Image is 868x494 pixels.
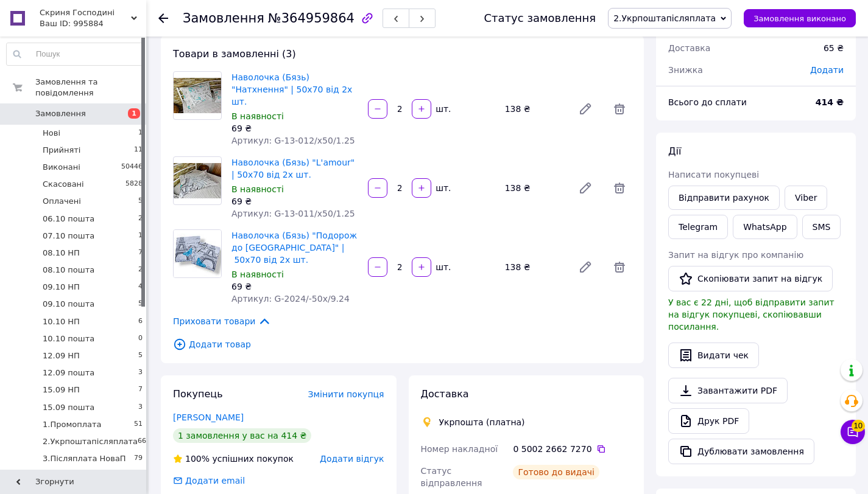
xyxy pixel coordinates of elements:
[43,453,126,464] span: 3.Післяплата НоваП
[432,103,452,115] div: шт.
[174,78,221,114] img: Наволочка (Бязь) "Натхнення" | 50х70 від 2х шт.
[231,231,357,265] a: Наволочка (Бязь) "Подорож до [GEOGRAPHIC_DATA]" | 50х70 від 2х шт.
[231,72,352,106] a: Наволочка (Бязь) "Натхнення" | 50х70 від 2х шт.
[231,195,358,207] div: 69 ₴
[668,439,814,464] button: Дублювати замовлення
[121,162,143,173] span: 50446
[138,316,143,327] span: 6
[668,43,710,53] span: Доставка
[43,248,80,259] span: 08.10 НП
[500,259,568,276] div: 138 ₴
[231,280,358,293] div: 69 ₴
[183,11,264,26] span: Замовлення
[810,65,844,75] span: Додати
[43,145,80,156] span: Прийняті
[173,428,311,443] div: 1 замовлення у вас на 414 ₴
[421,466,482,488] span: Статус відправлення
[174,163,221,199] img: Наволочка (Бязь) "L'amour" | 50х70 від 2х шт.
[668,266,833,291] button: Скопіювати запит на відгук
[43,282,80,293] span: 09.10 НП
[500,179,568,197] div: 138 ₴
[421,444,498,454] span: Номер накладної
[43,350,80,361] span: 12.09 НП
[668,408,749,434] a: Друк PDF
[744,9,856,27] button: Замовлення виконано
[733,215,797,239] a: WhatsApp
[134,419,143,430] span: 51
[231,122,358,134] div: 69 ₴
[513,443,632,455] div: 0 5002 2662 7270
[613,13,716,23] span: 2.Укрпоштапісляплата
[138,367,143,378] span: 3
[138,196,143,207] span: 5
[668,97,747,107] span: Всього до сплати
[668,343,759,368] button: Видати чек
[43,162,80,173] span: Виконані
[231,184,284,194] span: В наявності
[231,270,284,279] span: В наявності
[802,215,841,239] button: SMS
[138,333,143,344] span: 0
[231,158,355,179] a: Наволочка (Бязь) "L'amour" | 50х70 від 2х шт.
[785,186,827,210] a: Viber
[134,453,143,464] span: 79
[43,214,94,224] span: 06.10 пошта
[43,179,84,190] span: Скасовані
[138,214,143,224] span: 2
[173,388,223,400] span: Покупець
[852,420,865,432] span: 10
[668,170,759,179] span: Написати покупцеві
[43,299,94,310] span: 09.10 пошта
[43,384,80,395] span: 15.09 НП
[172,475,246,487] div: Додати email
[607,176,632,200] span: Видалити
[184,475,246,487] div: Додати email
[573,176,598,200] a: Редагувати
[513,465,599,479] div: Готово до видачі
[421,388,469,400] span: Доставка
[668,186,780,210] button: Відправити рахунок
[173,338,632,351] span: Додати товар
[231,209,355,218] span: Артикул: G-13-011/х50/1.25
[138,265,143,276] span: 2
[43,316,80,327] span: 10.10 НП
[432,261,452,273] div: шт.
[43,196,81,207] span: Оплачені
[173,412,244,422] a: [PERSON_NAME]
[816,35,851,61] div: 65 ₴
[7,43,143,65] input: Пошук
[308,389,384,399] span: Змінити покупця
[320,454,384,464] span: Додати відгук
[436,416,528,428] div: Укрпошта (платна)
[138,231,143,242] span: 1
[138,248,143,259] span: 7
[668,297,834,332] span: У вас є 22 дні, щоб відправити запит на відгук покупцеві, скопіювавши посилання.
[43,402,94,413] span: 15.09 пошта
[607,97,632,121] span: Видалити
[668,65,703,75] span: Знижка
[158,12,168,24] div: Повернутися назад
[138,402,143,413] span: 3
[43,231,94,242] span: 07.10 пошта
[432,182,452,194] div: шт.
[231,294,350,304] span: Артикул: G-2024/-50х/9.24
[231,111,284,121] span: В наявності
[138,436,146,447] span: 66
[173,315,271,328] span: Приховати товари
[40,18,146,29] div: Ваш ID: 995884
[43,367,94,378] span: 12.09 пошта
[668,215,728,239] a: Telegram
[138,282,143,293] span: 4
[753,14,846,23] span: Замовлення виконано
[138,384,143,395] span: 7
[35,108,86,119] span: Замовлення
[35,77,146,99] span: Замовлення та повідомлення
[185,454,210,464] span: 100%
[268,11,355,26] span: №364959864
[668,378,788,403] a: Завантажити PDF
[500,100,568,117] div: 138 ₴
[173,453,294,465] div: успішних покупок
[128,108,140,119] span: 1
[484,12,596,24] div: Статус замовлення
[40,7,131,18] span: Скриня Господині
